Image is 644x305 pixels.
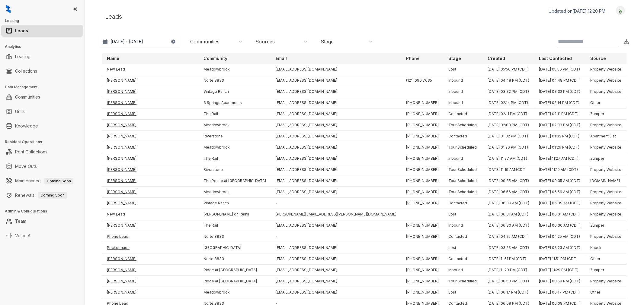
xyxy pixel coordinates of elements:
[401,231,444,242] td: [PHONE_NUMBER]
[444,231,483,242] td: Contacted
[585,75,630,86] td: Property Website
[38,192,67,199] span: Coming Soon
[585,220,630,231] td: Zumper
[406,55,420,61] p: Phone
[102,276,199,287] td: [PERSON_NAME]
[585,108,630,120] td: Zumper
[1,230,83,242] li: Voice AI
[102,265,199,276] td: [PERSON_NAME]
[534,153,585,164] td: [DATE] 11:27 AM (CDT)
[271,253,401,265] td: [EMAIL_ADDRESS][DOMAIN_NAME]
[483,164,534,175] td: [DATE] 11:19 AM (CDT)
[199,97,271,108] td: 3 Springs Apartments
[271,276,401,287] td: [EMAIL_ADDRESS][DOMAIN_NAME]
[1,105,83,118] li: Units
[15,65,37,77] a: Collections
[1,25,83,37] li: Leads
[585,164,630,175] td: Property Website
[271,242,401,253] td: [EMAIL_ADDRESS][DOMAIN_NAME]
[534,253,585,265] td: [DATE] 11:51 PM (CDT)
[483,108,534,120] td: [DATE] 02:11 PM (CDT)
[444,276,483,287] td: Tour Scheduled
[401,120,444,131] td: [PHONE_NUMBER]
[444,253,483,265] td: Contacted
[199,209,271,220] td: [PERSON_NAME] on Reinli
[483,64,534,75] td: [DATE] 05:56 PM (CDT)
[15,215,26,227] a: Team
[199,120,271,131] td: Meadowbrook
[255,38,275,45] div: Sources
[585,198,630,209] td: Property Website
[444,97,483,108] td: Inbound
[483,86,534,97] td: [DATE] 03:32 PM (CDT)
[271,287,401,298] td: [EMAIL_ADDRESS][DOMAIN_NAME]
[590,55,606,61] p: Source
[534,265,585,276] td: [DATE] 11:29 PM (CDT)
[616,8,625,14] img: UserAvatar
[444,209,483,220] td: Lost
[444,86,483,97] td: Inbound
[534,131,585,142] td: [DATE] 01:32 PM (CDT)
[444,265,483,276] td: Inbound
[585,64,630,75] td: Property Website
[15,189,67,201] a: RenewalsComing Soon
[483,75,534,86] td: [DATE] 04:48 PM (CDT)
[271,209,401,220] td: [PERSON_NAME][EMAIL_ADDRESS][PERSON_NAME][DOMAIN_NAME]
[401,265,444,276] td: [PHONE_NUMBER]
[1,189,83,201] li: Renewals
[5,44,84,49] h3: Analytics
[271,142,401,153] td: [EMAIL_ADDRESS][DOMAIN_NAME]
[534,242,585,253] td: [DATE] 03:23 AM (CDT)
[534,86,585,97] td: [DATE] 03:32 PM (CDT)
[199,75,271,86] td: Norte 8833
[271,231,401,242] td: -
[199,265,271,276] td: Ridge at [GEOGRAPHIC_DATA]
[585,287,630,298] td: Other
[102,231,199,242] td: Phone Lead
[483,142,534,153] td: [DATE] 01:26 PM (CDT)
[585,120,630,131] td: Property Website
[271,86,401,97] td: [EMAIL_ADDRESS][DOMAIN_NAME]
[102,220,199,231] td: [PERSON_NAME]
[401,287,444,298] td: [PHONE_NUMBER]
[44,178,73,184] span: Coming Soon
[102,175,199,187] td: [PERSON_NAME]
[102,64,199,75] td: New Lead
[102,75,199,86] td: [PERSON_NAME]
[199,175,271,187] td: The Pointe at [GEOGRAPHIC_DATA]
[102,108,199,120] td: [PERSON_NAME]
[1,65,83,77] li: Collections
[585,265,630,276] td: Zumper
[1,160,83,172] li: Move Outs
[102,164,199,175] td: [PERSON_NAME]
[444,131,483,142] td: Contacted
[102,86,199,97] td: [PERSON_NAME]
[271,265,401,276] td: [EMAIL_ADDRESS][DOMAIN_NAME]
[1,146,83,158] li: Rent Collections
[534,97,585,108] td: [DATE] 02:14 PM (CDT)
[271,153,401,164] td: [EMAIL_ADDRESS][DOMAIN_NAME]
[15,160,37,172] a: Move Outs
[271,164,401,175] td: [EMAIL_ADDRESS][DOMAIN_NAME]
[623,39,630,45] img: Download
[15,25,28,37] a: Leads
[483,220,534,231] td: [DATE] 06:30 AM (CDT)
[401,97,444,108] td: [PHONE_NUMBER]
[444,175,483,187] td: Tour Scheduled
[15,230,31,242] a: Voice AI
[585,86,630,97] td: Property Website
[271,64,401,75] td: [EMAIL_ADDRESS][DOMAIN_NAME]
[199,276,271,287] td: Ridge at [GEOGRAPHIC_DATA]
[483,209,534,220] td: [DATE] 06:31 AM (CDT)
[585,142,630,153] td: Property Website
[534,187,585,198] td: [DATE] 06:56 AM (CDT)
[111,39,143,45] p: [DATE] - [DATE]
[199,108,271,120] td: The Rail
[199,231,271,242] td: Norte 8833
[271,108,401,120] td: [EMAIL_ADDRESS][DOMAIN_NAME]
[199,164,271,175] td: Riverstone
[534,287,585,298] td: [DATE] 06:17 PM (CDT)
[321,38,334,45] div: Stage
[401,142,444,153] td: [PHONE_NUMBER]
[444,64,483,75] td: Lost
